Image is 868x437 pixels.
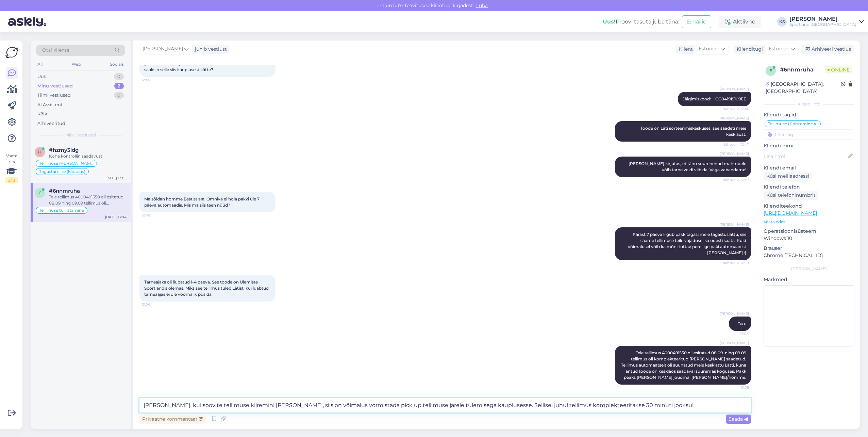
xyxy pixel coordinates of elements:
[141,213,167,218] span: 12:48
[5,153,18,183] div: Vaata siia
[105,176,127,181] div: [DATE] 13:05
[5,46,18,59] img: Askly Logo
[192,46,227,53] div: juhib vestlust
[764,252,854,259] p: Chrome [TECHNICAL_ID]
[825,66,852,74] span: Online
[37,83,73,90] div: Minu vestlused
[603,18,616,25] b: Uus!
[42,47,69,54] span: Otsi kliente
[738,321,746,326] span: Tere
[764,276,854,283] p: Märkmed
[720,151,749,156] span: [PERSON_NAME]
[766,81,841,95] div: [GEOGRAPHIC_DATA], [GEOGRAPHIC_DATA]
[143,45,183,53] span: [PERSON_NAME]
[720,116,749,121] span: [PERSON_NAME]
[768,122,813,126] span: Tellimuse tühistamine
[769,45,789,53] span: Estonian
[676,46,693,53] div: Klient
[720,86,749,92] span: [PERSON_NAME]
[37,73,46,80] div: Uus
[144,279,270,297] span: Tarneajaks oli liubatud 1-4 päeva. See toode on Ülemiste Sportlandis olemas. Miks see tellimus tu...
[141,302,167,307] span: 13:04
[789,16,856,22] div: [PERSON_NAME]
[603,18,679,26] div: Proovi tasuta juba täna:
[629,161,747,172] span: [PERSON_NAME] kirjutas, et tänu suurenenud mahtudele võib tarne veidi viibida. Väga vabandame!
[621,350,748,380] span: Teie tellimus 4000491550 oli esitatud 08.09 ning 09.09 tellimus oli komplekteeritud [PERSON_NAME]...
[720,311,749,316] span: [PERSON_NAME]
[719,16,761,28] div: Aktiivne
[699,45,719,53] span: Estonian
[764,191,818,200] div: Küsi telefoninumbrit
[764,142,854,149] p: Kliendi nimi
[39,169,85,174] span: Tagastamine (kauplus)
[139,398,751,412] textarea: [PERSON_NAME], kui soovite tellimuse kiiremini [PERSON_NAME], siis on võimalus vormistada pick up...
[141,77,167,82] span: 12:45
[722,177,749,182] span: Nähtud ✓ 12:47
[764,172,812,181] div: Küsi meiliaadressi
[722,107,749,112] span: Nähtud ✓ 12:46
[764,183,854,191] p: Kliendi telefon
[49,188,80,194] span: #6nnmruha
[628,232,747,255] span: Pärast 7 päeva liigub pakk tagasi meie tagastuslattu, siis saame tellimuse teile vajadusel ka uue...
[764,129,854,140] input: Lisa tag
[49,153,127,159] div: Kohe kontrollin saadavust
[114,73,124,80] div: 0
[108,60,125,69] div: Socials
[39,208,84,212] span: Tellimuse tühistamine
[49,147,79,153] span: #hzmy3ldg
[734,46,763,53] div: Klienditugi
[764,228,854,235] p: Operatsioonisüsteem
[105,214,127,220] div: [DATE] 13:04
[764,152,847,160] input: Lisa nimi
[49,194,127,206] div: Teie tellimus 4000491550 oli esitatud 08.09 ning 09.09 tellimus oli komplekteeritud [PERSON_NAME]...
[36,60,44,69] div: All
[720,222,749,227] span: [PERSON_NAME]
[39,190,41,195] span: 6
[723,385,749,390] span: 13:08
[38,149,41,155] span: h
[764,266,854,272] div: [PERSON_NAME]
[682,15,711,28] button: Emailid
[764,235,854,242] p: Windows 10
[114,92,124,99] div: 0
[114,83,124,90] div: 2
[764,203,854,210] p: Klienditeekond
[764,164,854,172] p: Kliendi email
[37,92,71,99] div: Tiimi vestlused
[789,22,856,27] div: Sportland [GEOGRAPHIC_DATA]
[37,120,65,127] div: Arhiveeritud
[37,111,47,117] div: Kõik
[764,111,854,118] p: Kliendi tag'id
[37,101,63,108] div: AI Assistent
[722,260,749,265] span: Nähtud ✓ 12:50
[764,245,854,252] p: Brauser
[5,177,18,183] div: 2 / 3
[801,45,854,54] div: Arhiveeri vestlus
[39,161,94,165] span: Tellimuse [PERSON_NAME] info
[764,219,854,225] p: Vaata edasi ...
[722,142,749,147] span: Nähtud ✓ 12:47
[65,132,96,138] span: Minu vestlused
[729,416,748,422] span: Saada
[720,340,749,345] span: [PERSON_NAME]
[770,68,772,73] span: 6
[777,17,787,27] div: KS
[70,60,82,69] div: Web
[139,415,206,424] div: Privaatne kommentaar
[723,331,749,336] span: 13:04
[764,101,854,107] div: Kliendi info
[780,66,825,74] div: # 6nnmruha
[640,126,747,137] span: Toode on Läti sorteerimiskeskuses, see saadeti meie kesklaost.
[474,2,490,9] span: Luba
[683,96,746,101] span: Jälgimiskood: CC841919109EE
[789,16,864,27] a: [PERSON_NAME]Sportland [GEOGRAPHIC_DATA]
[764,210,817,216] a: [URL][DOMAIN_NAME]
[144,196,261,208] span: Ma sõidan homme Eestist ära, Omniva ei hoia pakki üle 7 päeva automaadis. Mis ma siis teen nüüd?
